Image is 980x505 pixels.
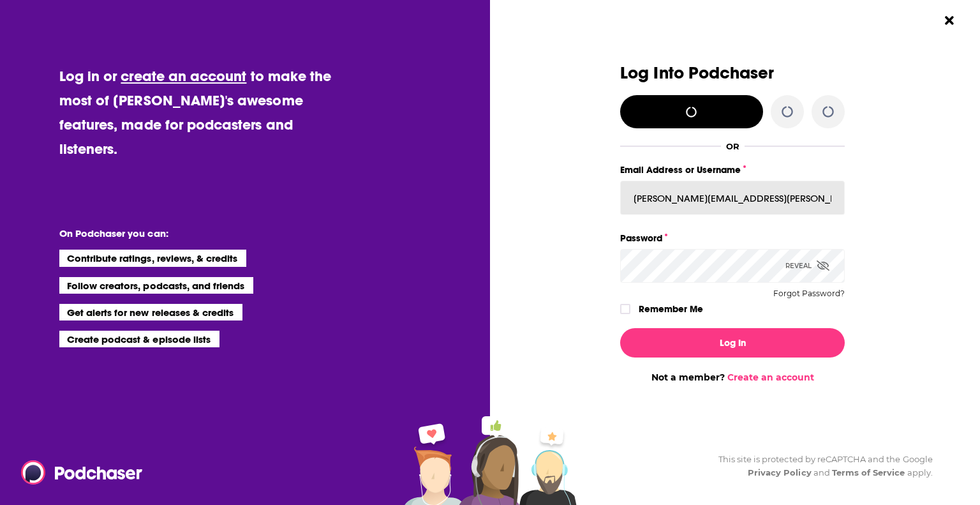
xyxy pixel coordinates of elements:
[748,467,812,478] a: Privacy Policy
[620,372,845,383] div: Not a member?
[21,460,133,485] a: Podchaser - Follow, Share and Rate Podcasts
[59,331,219,347] li: Create podcast & episode lists
[785,249,829,283] div: Reveal
[620,230,845,246] label: Password
[59,304,242,320] li: Get alerts for new releases & credits
[59,277,254,294] li: Follow creators, podcasts, and friends
[708,453,933,479] div: This site is protected by reCAPTCHA and the Google and apply.
[620,64,845,82] h3: Log Into Podchaser
[59,227,315,239] li: On Podchaser you can:
[727,372,814,383] a: Create an account
[639,301,703,317] label: Remember Me
[726,141,739,151] div: OR
[620,181,845,215] input: Email Address or Username
[620,328,845,358] button: Log In
[59,250,247,266] li: Contribute ratings, reviews, & credits
[21,460,144,485] img: Podchaser - Follow, Share and Rate Podcasts
[620,162,845,178] label: Email Address or Username
[832,467,905,478] a: Terms of Service
[121,67,246,85] a: create an account
[773,289,845,298] button: Forgot Password?
[937,8,961,33] button: Close Button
